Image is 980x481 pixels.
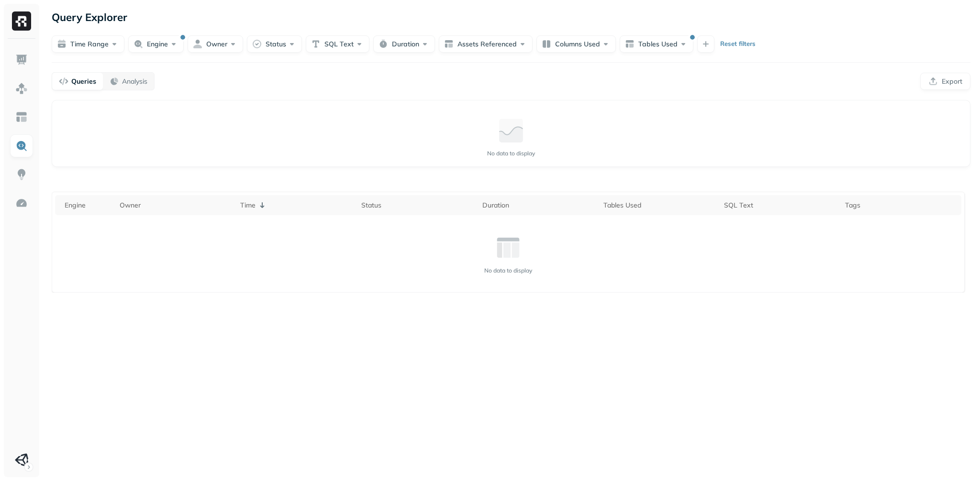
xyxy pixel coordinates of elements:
[306,35,369,53] button: SQL Text
[484,267,532,274] p: No data to display
[122,77,147,86] p: Analysis
[247,35,302,53] button: Status
[15,140,28,152] img: Query Explorer
[128,35,184,53] button: Engine
[482,201,594,210] div: Duration
[536,35,616,53] button: Columns Used
[12,11,31,31] img: Ryft
[15,54,28,66] img: Dashboard
[603,201,715,210] div: Tables Used
[620,35,693,53] button: Tables Used
[720,39,756,49] p: Reset filters
[373,35,435,53] button: Duration
[487,150,535,157] p: No data to display
[15,197,28,209] img: Optimization
[71,77,96,86] p: Queries
[65,201,110,210] div: Engine
[52,35,124,53] button: Time Range
[439,35,533,53] button: Assets Referenced
[15,111,28,123] img: Asset Explorer
[15,82,28,95] img: Assets
[240,199,352,211] div: Time
[15,453,28,467] img: Unity
[120,201,231,210] div: Owner
[188,35,243,53] button: Owner
[724,201,835,210] div: SQL Text
[920,73,970,90] button: Export
[15,168,28,181] img: Insights
[52,9,127,26] p: Query Explorer
[361,201,473,210] div: Status
[845,201,957,210] div: Tags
